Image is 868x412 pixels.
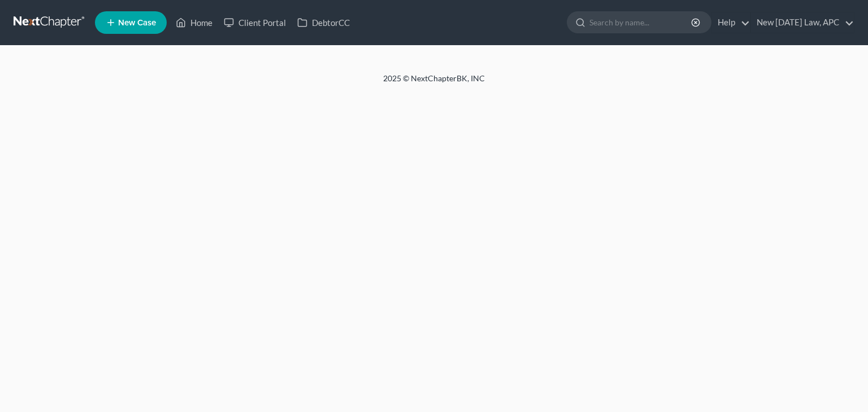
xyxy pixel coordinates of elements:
div: 2025 © NextChapterBK, INC [112,73,756,93]
a: Home [170,12,218,33]
a: New [DATE] Law, APC [751,12,854,33]
span: New Case [118,19,156,27]
a: Client Portal [218,12,292,33]
a: DebtorCC [292,12,355,33]
input: Search by name... [589,12,693,33]
a: Help [712,12,750,33]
